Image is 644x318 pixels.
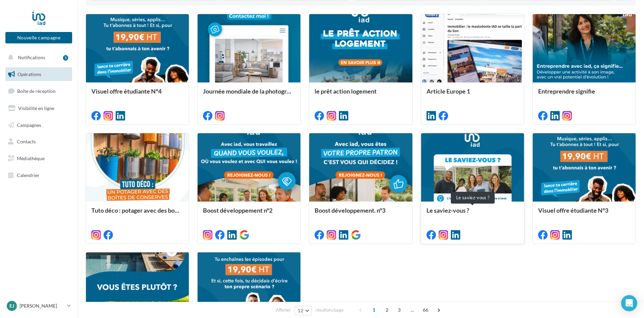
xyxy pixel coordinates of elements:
[621,295,637,311] div: Open Intercom Messenger
[4,50,71,65] button: Notifications 5
[20,303,64,309] p: [PERSON_NAME]
[298,308,303,313] span: 12
[4,151,74,166] a: Médiathèque
[91,88,183,101] div: Visuel offre étudiante N°4
[382,305,392,315] span: 2
[427,88,519,101] div: Article Europe 1
[4,118,74,132] a: Campagnes
[4,84,74,98] a: Boîte de réception
[394,305,405,315] span: 3
[276,307,291,313] span: Afficher
[63,55,68,61] div: 5
[4,168,74,182] a: Calendrier
[427,207,519,220] div: Le saviez-vous ?
[5,299,72,312] a: EJ [PERSON_NAME]
[203,88,295,101] div: Journée mondiale de la photographie
[17,122,41,128] span: Campagnes
[17,155,45,161] span: Médiathèque
[17,172,39,178] span: Calendrier
[407,305,418,315] span: ...
[18,55,45,60] span: Notifications
[538,207,630,220] div: Visuel offre étudiante N°3
[9,303,14,309] span: EJ
[538,88,630,101] div: Entreprendre signifie
[5,32,72,43] button: Nouvelle campagne
[17,139,36,144] span: Contacts
[17,88,56,94] span: Boîte de réception
[91,207,183,220] div: Tuto déco : potager avec des boites de conserves
[315,88,407,101] div: le prêt action logement
[4,67,74,81] a: Opérations
[369,305,379,315] span: 1
[451,192,495,204] div: Le saviez-vous ?
[18,105,54,111] span: Visibilité en ligne
[203,207,295,220] div: Boost développement n°2
[4,101,74,115] a: Visibilité en ligne
[295,306,312,315] button: 12
[420,305,431,315] span: 66
[315,207,407,220] div: Boost développement. n°3
[4,135,74,149] a: Contacts
[316,307,344,313] span: résultats/page
[18,71,41,77] span: Opérations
